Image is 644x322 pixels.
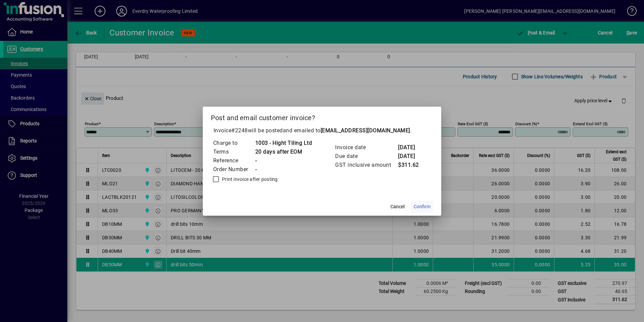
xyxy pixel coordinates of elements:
[283,127,410,134] span: and emailed to
[255,156,312,165] td: -
[213,156,255,165] td: Reference
[335,143,398,152] td: Invoice date
[411,201,433,213] button: Confirm
[231,127,248,134] span: #2248
[398,161,425,169] td: $311.62
[321,127,410,134] b: [EMAIL_ADDRESS][DOMAIN_NAME]
[213,165,255,174] td: Order Number
[390,203,405,210] span: Cancel
[335,161,398,169] td: GST inclusive amount
[335,152,398,161] td: Due date
[398,152,425,161] td: [DATE]
[221,176,278,183] label: Print invoice after posting
[398,143,425,152] td: [DATE]
[387,201,408,213] button: Cancel
[213,147,255,156] td: Terms
[213,139,255,147] td: Charge to
[211,127,433,135] p: Invoice will be posted .
[255,139,312,147] td: 1003 - Hight Tiling Ltd
[414,203,430,210] span: Confirm
[255,165,312,174] td: -
[203,107,442,126] h2: Post and email customer invoice?
[255,147,312,156] td: 20 days after EOM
